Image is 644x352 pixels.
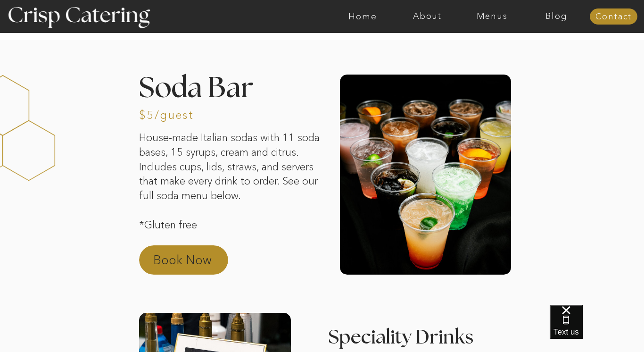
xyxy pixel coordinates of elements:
[139,131,320,231] p: House-made Italian sodas with 11 soda bases, 15 syrups, cream and citrus. Includes cups, lids, st...
[395,12,460,21] a: About
[590,12,637,22] a: Contact
[330,12,395,21] a: Home
[139,75,320,100] h2: Soda Bar
[460,12,524,21] a: Menus
[153,251,236,274] a: Book Now
[524,12,589,21] a: Blog
[328,328,629,337] h3: Speciality Drinks
[139,109,193,118] h3: $5/guest
[550,305,644,352] iframe: podium webchat widget bubble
